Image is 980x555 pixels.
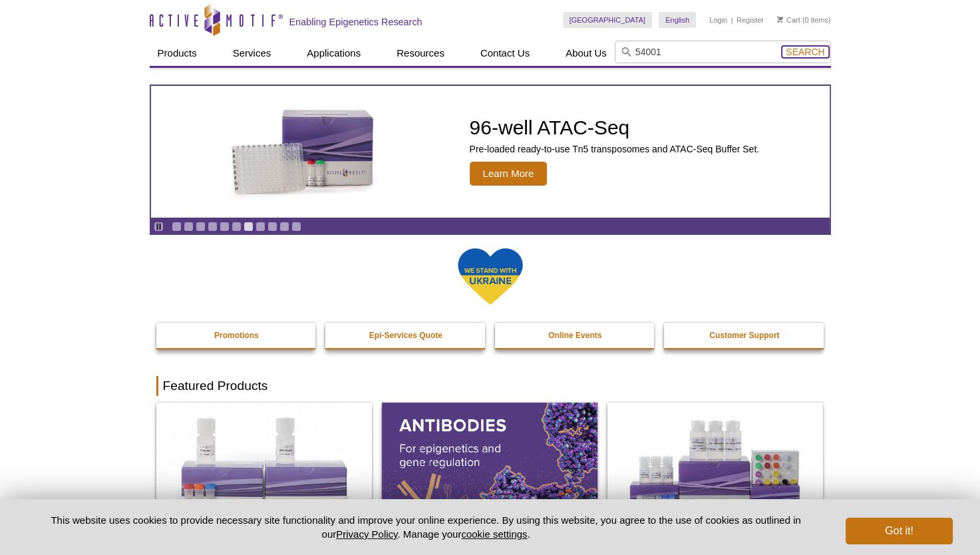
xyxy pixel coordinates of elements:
a: Go to slide 3 [196,222,206,232]
article: 96-well ATAC-Seq [151,86,830,218]
a: Toggle autoplay [154,222,164,232]
strong: Customer Support [709,331,779,340]
a: Go to slide 11 [291,222,301,232]
img: Your Cart [777,16,783,23]
a: Services [225,41,279,66]
span: Learn More [470,162,548,186]
a: [GEOGRAPHIC_DATA] [563,12,653,28]
button: Search [782,46,828,58]
h2: Featured Products [156,376,824,396]
a: Go to slide 1 [172,222,182,232]
a: Online Events [495,323,656,348]
strong: Online Events [548,331,601,340]
li: (0 items) [777,12,831,28]
a: Register [736,15,764,25]
a: Login [709,15,727,25]
a: Applications [299,41,369,66]
img: We Stand With Ukraine [457,247,524,306]
a: Go to slide 7 [244,222,253,232]
a: Promotions [156,323,317,348]
a: Go to slide 8 [255,222,265,232]
a: Go to slide 4 [208,222,218,232]
a: Customer Support [664,323,825,348]
img: All Antibodies [382,403,597,533]
input: Keyword, Cat. No. [615,41,831,63]
a: Epi-Services Quote [325,323,486,348]
span: Search [786,47,824,57]
a: English [659,12,696,28]
p: This website uses cookies to provide necessary site functionality and improve your online experie... [28,513,824,541]
button: cookie settings [461,528,527,540]
a: Privacy Policy [336,528,397,540]
h2: 96-well ATAC-Seq [470,118,760,138]
a: Go to slide 10 [279,222,289,232]
a: Go to slide 2 [184,222,194,232]
button: Got it! [846,518,952,544]
p: Pre-loaded ready-to-use Tn5 transposomes and ATAC-Seq Buffer Set. [470,143,760,155]
h2: Enabling Epigenetics Research [289,16,422,28]
strong: Epi-Services Quote [369,331,442,340]
a: Go to slide 9 [267,222,277,232]
a: Go to slide 5 [220,222,230,232]
a: Products [150,41,205,66]
a: Resources [389,41,452,66]
img: DNA Library Prep Kit for Illumina [156,403,372,533]
a: About Us [558,41,615,66]
img: Active Motif Kit photo [220,102,387,202]
a: Go to slide 6 [232,222,242,232]
a: Cart [777,15,800,25]
a: Active Motif Kit photo 96-well ATAC-Seq Pre-loaded ready-to-use Tn5 transposomes and ATAC-Seq Buf... [151,86,830,218]
a: Contact Us [472,41,538,66]
img: CUT&Tag-IT® Express Assay Kit [607,403,823,533]
li: | [731,12,733,28]
strong: Promotions [214,331,259,340]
